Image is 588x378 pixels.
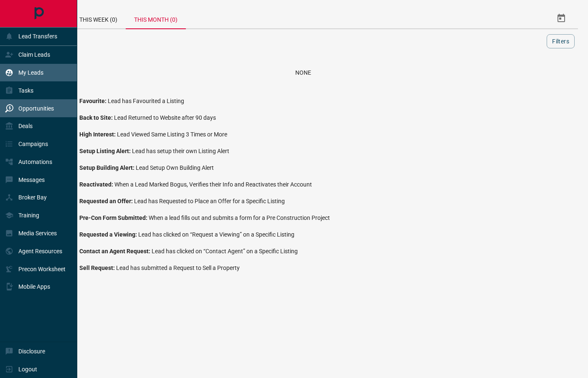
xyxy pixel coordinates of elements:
span: Lead Returned to Website after 90 days [114,114,216,121]
span: High Interest [79,131,117,138]
span: Lead has clicked on “Contact Agent” on a Specific Listing [152,248,298,255]
span: Lead has setup their own Listing Alert [132,148,229,154]
span: Sell Request [79,265,116,271]
span: Favourite [79,98,108,104]
div: This Week (0) [71,8,126,28]
span: Setup Listing Alert [79,148,132,154]
span: Requested a Viewing [79,231,138,238]
div: None [38,69,568,76]
span: Reactivated [79,181,114,188]
span: Lead Viewed Same Listing 3 Times or More [117,131,227,138]
span: Pre-Con Form Submitted [79,214,149,221]
div: This Month (0) [126,8,186,29]
button: Select Date Range [551,8,571,28]
span: When a lead fills out and submits a form for a Pre Construction Project [149,214,330,221]
span: Lead Setup Own Building Alert [136,164,214,171]
span: Lead has Requested to Place an Offer for a Specific Listing [134,198,285,204]
span: Lead has Favourited a Listing [108,98,184,104]
span: Requested an Offer [79,198,134,204]
span: Contact an Agent Request [79,248,152,255]
span: Lead has submitted a Request to Sell a Property [116,265,240,271]
span: Setup Building Alert [79,164,136,171]
button: Filters [547,34,575,48]
span: When a Lead Marked Bogus, Verifies their Info and Reactivates their Account [114,181,312,188]
span: Lead has clicked on “Request a Viewing” on a Specific Listing [138,231,294,238]
span: Back to Site [79,114,114,121]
